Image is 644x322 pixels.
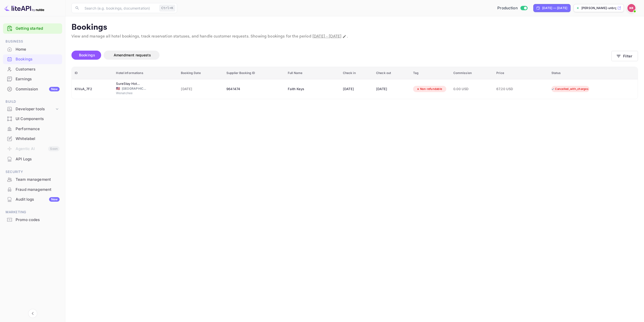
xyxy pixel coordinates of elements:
span: 67.20 USD [496,86,521,92]
div: Whitelabel [3,134,62,144]
div: Customers [3,64,62,74]
p: Bookings [71,22,638,32]
div: Non-refundable [413,86,446,92]
div: Team management [3,175,62,185]
div: Home [3,45,62,54]
a: Performance [3,124,62,133]
a: Team management [3,175,62,184]
a: API Logs [3,154,62,164]
th: Supplier Booking ID [223,67,285,79]
div: UI Components [16,116,60,122]
span: Marketing [3,209,62,215]
p: View and manage all hotel bookings, track reservation statuses, and handle customer requests. Sho... [71,33,638,40]
th: Tag [410,67,450,79]
div: UI Components [3,114,62,124]
div: Developer tools [16,106,55,112]
a: Home [3,45,62,54]
div: Performance [16,126,60,132]
th: Price [493,67,548,79]
a: Fraud management [3,185,62,194]
div: Cancelled_with_charges [548,86,592,92]
a: Promo codes [3,215,62,224]
div: Commission [16,86,60,92]
span: [DATE] - [DATE] [312,34,341,39]
div: Getting started [3,23,62,34]
div: Home [16,47,60,52]
th: Hotel informations [113,67,178,79]
div: CommissionNew [3,84,62,94]
th: ID [72,67,113,79]
div: SureStay Hotel by Best Western Wenatchee [116,81,141,86]
span: Business [3,39,62,44]
div: Faith Keys [288,85,313,93]
span: United States of America [116,87,120,90]
span: Wenatchee [116,91,141,95]
div: [DATE] [376,85,407,93]
div: New [49,87,60,91]
div: API Logs [16,156,60,162]
th: Check in [340,67,373,79]
a: Audit logsNew [3,195,62,204]
span: Production [497,5,518,11]
a: Whitelabel [3,134,62,143]
div: [DATE] — [DATE] [542,6,567,10]
div: Promo codes [16,217,60,223]
span: 0.00 USD [453,86,491,92]
div: Bookings [3,54,62,64]
div: Audit logs [16,197,60,202]
a: Earnings [3,74,62,84]
th: Commission [450,67,494,79]
a: Getting started [16,26,60,31]
span: Security [3,169,62,175]
a: Customers [3,64,62,74]
table: booking table [72,67,638,99]
div: Switch to Sandbox mode [495,5,529,11]
span: [GEOGRAPHIC_DATA] [122,86,147,91]
th: Booking Date [178,67,223,79]
div: Ctrl+K [159,5,175,11]
div: Audit logsNew [3,195,62,204]
div: Developer tools [3,105,62,114]
a: Bookings [3,54,62,64]
a: UI Components [3,114,62,123]
div: account-settings tabs [71,51,611,60]
img: LiteAPI logo [4,4,44,12]
th: Check out [373,67,410,79]
div: Customers [16,66,60,72]
div: Fraud management [16,187,60,193]
div: Earnings [3,74,62,84]
button: Change date range [342,34,347,39]
a: CommissionNew [3,84,62,94]
div: New [49,197,60,202]
input: Search (e.g. bookings, documentation) [82,3,157,13]
button: Collapse navigation [28,309,37,318]
div: Promo codes [3,215,62,225]
div: Performance [3,124,62,134]
div: Team management [16,177,60,183]
span: Bookings [79,53,95,57]
span: [DATE] [181,86,220,92]
span: Amendment requests [114,53,151,57]
div: Bookings [16,56,60,62]
button: Filter [611,51,638,61]
div: KlVuA_7F2 [75,85,110,93]
th: Full Name [285,67,340,79]
div: Fraud management [3,185,62,195]
div: Earnings [16,76,60,82]
div: [DATE] [343,85,370,93]
div: API Logs [3,154,62,164]
span: Build [3,99,62,104]
th: Status [548,67,638,79]
div: 9641474 [226,85,282,93]
div: Whitelabel [16,136,60,142]
p: [PERSON_NAME]-unbrg.[PERSON_NAME]... [581,6,616,10]
img: Kobus Roux [627,4,635,12]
